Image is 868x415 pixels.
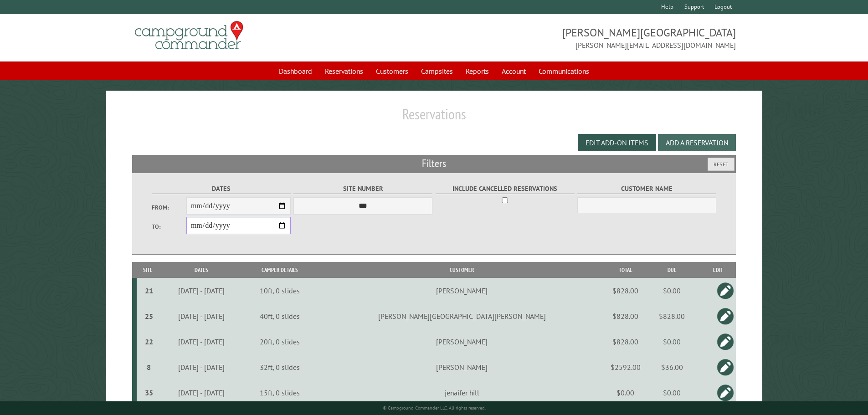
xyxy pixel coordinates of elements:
div: 35 [140,388,158,397]
td: [PERSON_NAME] [317,329,607,354]
div: 21 [140,286,158,295]
img: Campground Commander [132,18,246,53]
td: $0.00 [644,380,700,405]
label: Dates [152,184,291,194]
td: 32ft, 0 slides [243,354,317,380]
div: [DATE] - [DATE] [161,388,242,397]
div: 25 [140,312,158,321]
td: $828.00 [607,329,644,354]
td: $828.00 [607,303,644,329]
td: 40ft, 0 slides [243,303,317,329]
td: $2592.00 [607,354,644,380]
label: Site Number [293,184,432,194]
label: To: [152,222,186,231]
div: 22 [140,337,158,346]
td: $828.00 [644,303,700,329]
a: Reports [460,62,494,80]
label: Customer Name [577,184,716,194]
td: $0.00 [607,380,644,405]
td: 20ft, 0 slides [243,329,317,354]
th: Camper Details [243,262,317,278]
div: 8 [140,363,158,372]
div: [DATE] - [DATE] [161,312,242,321]
h1: Reservations [132,105,736,130]
td: [PERSON_NAME] [317,354,607,380]
button: Reset [708,158,734,171]
label: From: [152,203,186,212]
small: © Campground Commander LLC. All rights reserved. [383,405,486,411]
a: Account [496,62,531,80]
span: [PERSON_NAME][GEOGRAPHIC_DATA] [PERSON_NAME][EMAIL_ADDRESS][DOMAIN_NAME] [434,25,736,51]
a: Campsites [416,62,458,80]
td: jenaifer hill [317,380,607,405]
a: Reservations [319,62,369,80]
td: 10ft, 0 slides [243,278,317,303]
td: 15ft, 0 slides [243,380,317,405]
button: Edit Add-on Items [578,134,656,151]
label: Include Cancelled Reservations [436,184,575,194]
a: Customers [370,62,414,80]
div: [DATE] - [DATE] [161,286,242,295]
td: $0.00 [644,278,700,303]
th: Site [137,262,159,278]
div: [DATE] - [DATE] [161,337,242,346]
td: [PERSON_NAME][GEOGRAPHIC_DATA][PERSON_NAME] [317,303,607,329]
h2: Filters [132,155,736,172]
td: $0.00 [644,329,700,354]
button: Add a Reservation [658,134,736,151]
td: $828.00 [607,278,644,303]
th: Total [607,262,644,278]
th: Due [644,262,700,278]
td: $36.00 [644,354,700,380]
th: Edit [700,262,736,278]
td: [PERSON_NAME] [317,278,607,303]
div: [DATE] - [DATE] [161,363,242,372]
a: Dashboard [273,62,318,80]
a: Communications [533,62,595,80]
th: Dates [159,262,243,278]
th: Customer [317,262,607,278]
